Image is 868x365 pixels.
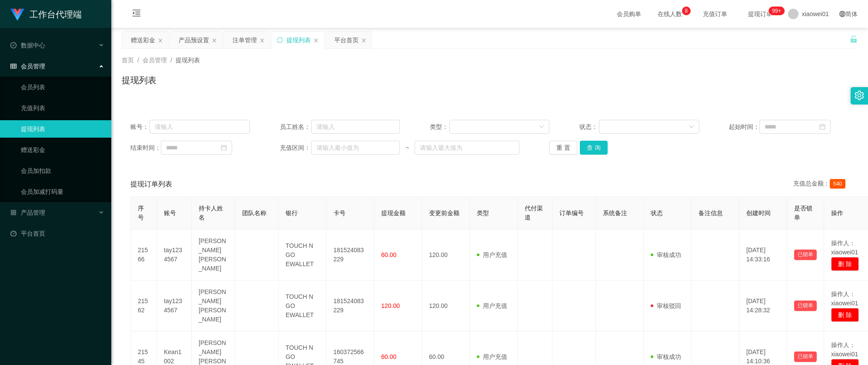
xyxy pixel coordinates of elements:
i: 图标: check-circle-o [10,42,17,48]
span: 员工姓名： [280,122,311,132]
span: 银行 [286,210,298,216]
td: 21562 [131,281,157,331]
h1: 提现列表 [122,74,156,87]
span: 540 [830,179,845,189]
button: 查 询 [580,141,608,155]
span: 提现订单 [744,11,777,17]
i: 图标: setting [855,91,864,100]
td: 120.00 [422,281,470,331]
span: 操作 [831,210,843,216]
i: 图标: down [539,124,544,130]
a: 会员列表 [21,78,104,96]
span: 持卡人姓名 [199,205,223,221]
h1: 工作台代理端 [30,0,82,28]
td: [PERSON_NAME] [PERSON_NAME] [192,230,235,281]
td: TOUCH N GO EWALLET [279,281,326,331]
i: 图标: calendar [221,145,227,151]
span: / [137,57,139,64]
span: 审核成功 [651,353,681,360]
i: 图标: down [689,124,694,130]
span: / [170,57,172,64]
span: 账号： [130,122,150,132]
a: 赠送彩金 [21,141,104,159]
span: 提现列表 [176,57,200,64]
span: 订单编号 [559,210,584,216]
span: 操作人：xiaowei01 [831,341,858,358]
span: 在线人数 [653,11,686,17]
span: 充值订单 [698,11,732,17]
span: 起始时间： [729,122,759,132]
i: 图标: unlock [850,35,858,43]
td: 181524083229 [326,230,374,281]
span: 系统备注 [603,210,627,216]
a: 图标: dashboard平台首页 [10,225,104,242]
span: 操作人：xiaowei01 [831,240,858,256]
td: [DATE] 14:28:32 [739,281,787,331]
img: logo.9652507e.png [10,9,24,21]
span: 备注信息 [698,210,723,216]
span: 60.00 [381,353,396,360]
button: 删 除 [831,257,859,271]
span: 会员管理 [10,63,45,70]
i: 图标: table [10,63,17,69]
a: 会员加扣款 [21,162,104,179]
span: 充值区间： [280,143,311,152]
span: 用户充值 [477,302,507,309]
span: 状态 [651,210,663,216]
input: 请输入 [311,120,400,134]
td: tay1234567 [157,230,192,281]
i: 图标: close [158,38,163,43]
span: 审核驳回 [651,302,681,309]
i: 图标: sync [277,37,283,43]
i: 图标: calendar [819,124,825,130]
span: 操作人：xiaowei01 [831,291,858,307]
div: 充值总金额： [793,179,849,189]
td: 181524083229 [326,281,374,331]
span: 代付渠道 [525,205,543,221]
span: 提现订单列表 [130,179,172,189]
span: 会员管理 [143,57,167,64]
td: [DATE] 14:33:16 [739,230,787,281]
a: 充值列表 [21,99,104,117]
span: 是否锁单 [794,205,812,221]
a: 提现列表 [21,120,104,138]
span: 账号 [164,210,176,216]
span: 卡号 [333,210,346,216]
span: 首页 [122,57,134,64]
span: 120.00 [381,302,400,309]
span: 创建时间 [746,210,771,216]
span: 用户充值 [477,251,507,258]
span: 变更前金额 [429,210,459,216]
span: 产品管理 [10,209,45,216]
span: 状态： [579,122,599,132]
span: 提现金额 [381,210,406,216]
span: 结束时间： [130,143,161,152]
i: 图标: close [313,38,319,43]
i: 图标: close [361,38,366,43]
td: 120.00 [422,230,470,281]
p: 8 [685,7,688,15]
input: 请输入最小值为 [311,141,400,155]
span: 类型： [430,122,449,132]
i: 图标: menu-fold [122,0,151,28]
button: 已锁单 [794,351,817,362]
i: 图标: close [212,38,217,43]
sup: 1123 [769,7,785,15]
span: 序号 [138,205,144,221]
td: 21566 [131,230,157,281]
div: 产品预设置 [179,32,209,48]
button: 已锁单 [794,250,817,260]
input: 请输入最大值为 [415,141,519,155]
sup: 8 [682,7,691,15]
div: 平台首页 [334,32,359,48]
a: 会员加减打码量 [21,183,104,200]
td: [PERSON_NAME] [PERSON_NAME] [192,281,235,331]
span: 团队名称 [242,210,266,216]
span: ~ [400,143,415,152]
i: 图标: close [259,38,265,43]
button: 删 除 [831,308,859,322]
i: 图标: global [839,11,845,17]
div: 赠送彩金 [131,32,155,48]
button: 已锁单 [794,301,817,311]
a: 工作台代理端 [10,10,82,17]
